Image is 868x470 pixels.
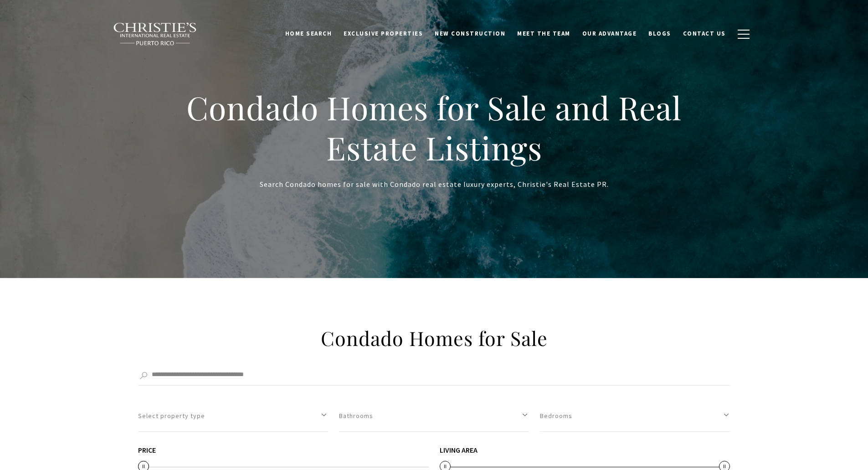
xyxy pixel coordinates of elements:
span: Exclusive Properties [344,30,423,37]
button: Bedrooms [540,400,730,432]
a: Exclusive Properties [338,25,429,42]
a: New Construction [429,25,511,42]
span: Our Advantage [582,30,637,37]
span: Search Condado homes for sale with Condado real estate luxury experts, Christie's Real Estate PR. [260,180,609,189]
span: New Construction [435,30,505,37]
button: Bathrooms [339,400,529,432]
span: Condado Homes for Sale and Real Estate Listings [186,86,682,169]
a: Blogs [642,25,677,42]
span: Contact Us [683,30,726,37]
h2: Condado Homes for Sale [238,325,630,351]
a: Our Advantage [576,25,643,42]
img: Christie's International Real Estate black text logo [113,22,198,46]
a: Home Search [279,25,338,42]
span: Blogs [648,30,671,37]
a: Meet the Team [511,25,576,42]
button: Select property type [138,400,328,432]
